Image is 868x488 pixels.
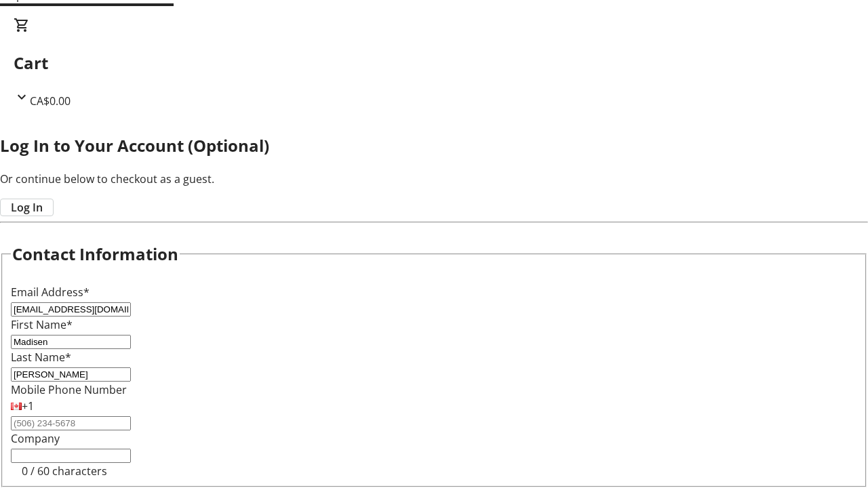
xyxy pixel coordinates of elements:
input: (506) 234-5678 [11,416,131,430]
label: First Name* [11,317,73,332]
label: Company [11,431,60,446]
label: Email Address* [11,285,90,300]
tr-character-limit: 0 / 60 characters [22,464,107,479]
h2: Contact Information [12,242,178,266]
span: CA$0.00 [30,94,71,108]
label: Mobile Phone Number [11,382,127,397]
h2: Cart [14,51,854,75]
span: Log In [11,199,43,216]
label: Last Name* [11,350,71,365]
div: CartCA$0.00 [14,17,854,109]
